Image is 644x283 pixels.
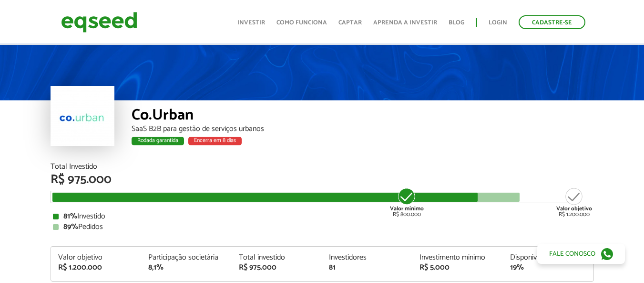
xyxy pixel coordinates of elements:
a: Aprenda a investir [373,20,437,26]
img: EqSeed [61,10,137,35]
a: Blog [449,20,464,26]
div: R$ 1.200.000 [58,264,134,272]
div: 19% [510,264,586,272]
div: 81 [329,264,405,272]
strong: Valor objetivo [556,204,592,213]
div: Investimento mínimo [419,254,496,261]
div: Total investido [239,254,315,261]
strong: 81% [63,210,77,223]
a: Login [489,20,507,26]
div: Participação societária [148,254,225,261]
a: Cadastre-se [519,15,585,29]
strong: Valor mínimo [390,204,424,213]
div: Co.Urban [132,108,594,125]
a: Captar [338,20,362,26]
a: Investir [237,20,265,26]
div: SaaS B2B para gestão de serviços urbanos [132,125,594,133]
div: R$ 800.000 [389,187,425,218]
div: R$ 975.000 [51,174,594,186]
strong: 89% [63,220,78,233]
div: Total Investido [51,163,594,171]
div: R$ 5.000 [419,264,496,272]
div: Rodada garantida [132,137,184,145]
div: Investido [53,213,592,220]
a: Como funciona [276,20,327,26]
a: Fale conosco [537,244,625,264]
div: Encerra em 8 dias [188,137,242,145]
div: R$ 1.200.000 [556,187,592,218]
div: Valor objetivo [58,254,134,261]
div: Investidores [329,254,405,261]
div: R$ 975.000 [239,264,315,272]
div: 8,1% [148,264,225,272]
div: Pedidos [53,223,592,231]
